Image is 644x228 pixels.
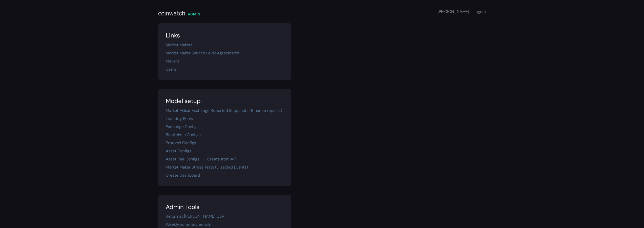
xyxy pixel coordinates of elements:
a: Asset Pair Configs [166,156,199,162]
a: Users [166,67,176,72]
a: Market Maker Exchange Reported Snapshots (Binance reports) [166,108,282,113]
a: Create Dashboard [166,173,200,178]
span: · [470,9,471,14]
div: ADMIN [188,12,200,17]
a: Logout [473,9,486,14]
a: Create from API [207,156,237,162]
a: Weekly summary emails [166,222,211,227]
a: Reformat [PERSON_NAME] CSV [166,214,224,219]
span: · [203,156,204,162]
a: Market Maker Service Level Agreements [166,50,240,56]
a: Asset Configs [166,148,191,154]
a: Mailers [166,58,179,64]
div: Links [166,31,284,40]
div: [PERSON_NAME] [438,9,486,15]
div: Admin Tools [166,202,284,212]
a: Exchange Configs [166,124,199,129]
a: Blockchain Configs [166,132,201,137]
div: coinwatch [158,9,185,18]
a: Market Maker Stress Tests (Disabled Events) [166,164,248,170]
a: Protocol Configs [166,140,196,146]
a: Liquidity Pools [166,116,193,121]
div: Model setup [166,96,284,106]
a: Market Makers [166,42,193,48]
